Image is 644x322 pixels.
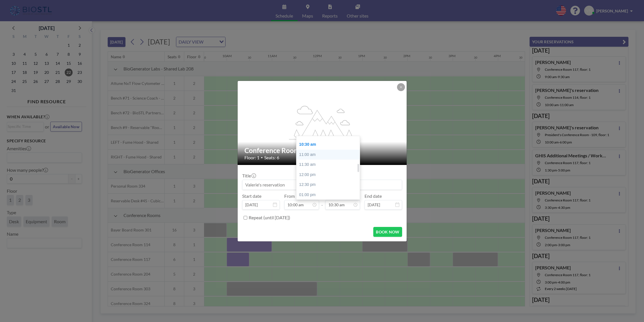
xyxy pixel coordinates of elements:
[284,193,295,199] label: From
[242,180,402,190] input: Valerie's reservation
[296,160,363,170] div: 11:30 am
[373,227,402,237] button: BOOK NOW
[296,150,363,160] div: 11:00 am
[264,155,279,160] span: Seats: 6
[296,190,363,200] div: 01:00 pm
[296,170,363,180] div: 12:00 pm
[249,215,290,220] label: Repeat (until [DATE])
[321,195,323,208] span: -
[261,155,263,160] span: •
[296,139,363,150] div: 10:30 am
[242,173,255,179] label: Title
[244,146,400,155] h2: Conference Room 117
[242,193,261,199] label: Start date
[244,155,259,160] span: Floor: 1
[296,180,363,190] div: 12:30 pm
[365,193,382,199] label: End date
